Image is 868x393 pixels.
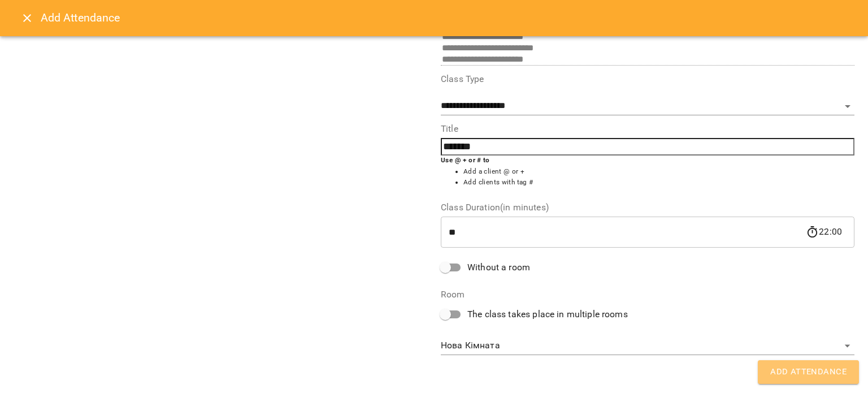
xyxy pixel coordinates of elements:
[441,124,854,133] label: Title
[441,203,854,212] label: Class Duration(in minutes)
[463,177,854,188] li: Add clients with tag #
[441,337,854,355] div: Нова Кімната
[758,360,859,384] button: Add Attendance
[463,166,854,178] li: Add a client @ or +
[441,75,854,84] label: Class Type
[467,261,530,274] span: Without a room
[441,290,854,299] label: Room
[441,156,490,164] b: Use @ + or # to
[467,308,628,321] span: The class takes place in multiple rooms
[770,365,847,379] span: Add Attendance
[41,9,120,27] h6: Add Attendance
[14,5,41,32] button: Close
